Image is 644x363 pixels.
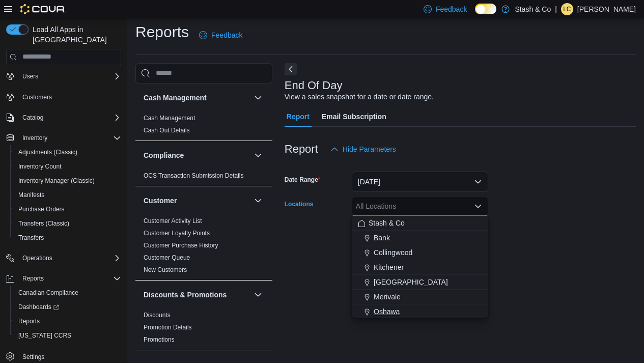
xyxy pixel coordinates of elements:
span: Catalog [18,111,121,124]
span: Transfers [14,232,121,244]
span: Dashboards [14,301,121,313]
button: Close list of options [474,202,482,210]
span: [US_STATE] CCRS [18,331,71,340]
a: Dashboards [10,300,125,314]
a: Customer Purchase History [144,242,218,249]
span: Users [22,72,38,80]
a: Manifests [14,189,48,201]
a: Customers [18,91,56,103]
button: Oshawa [352,304,488,319]
span: Inventory Count [14,160,121,173]
a: Settings [18,351,48,363]
h3: End Of Day [285,79,343,92]
span: Oshawa [374,306,400,317]
a: Feedback [195,25,246,45]
button: Users [18,70,42,82]
h3: Discounts & Promotions [144,290,227,300]
button: Operations [2,251,125,265]
span: Users [18,70,121,82]
button: Purchase Orders [10,202,125,216]
span: Purchase Orders [18,205,65,213]
div: Compliance [135,170,272,186]
button: Adjustments (Classic) [10,145,125,159]
span: Feedback [436,4,467,14]
span: Purchase Orders [14,203,121,215]
span: Adjustments (Classic) [14,146,121,158]
span: Dashboards [18,303,59,311]
div: Lindsay Crosmas [561,3,573,15]
button: Cash Management [252,92,264,104]
a: Customer Activity List [144,217,202,225]
span: Stash & Co [369,218,405,228]
span: Kitchener [374,262,404,272]
button: Collingwood [352,245,488,260]
a: Promotion Details [144,324,192,331]
button: Merivale [352,290,488,304]
span: Reports [14,315,121,327]
input: Dark Mode [475,4,496,14]
a: Cash Out Details [144,127,190,134]
span: Report [287,106,310,127]
button: Next [285,63,297,75]
span: Dark Mode [475,14,475,15]
button: Customer [144,196,250,206]
span: [GEOGRAPHIC_DATA] [374,277,448,287]
p: Stash & Co [515,3,551,15]
span: Catalog [22,114,43,122]
button: Catalog [18,111,47,124]
a: Inventory Manager (Classic) [14,175,99,187]
button: Inventory Count [10,159,125,174]
span: Inventory [18,132,121,144]
span: Hide Parameters [343,144,396,154]
button: Manifests [10,188,125,202]
span: Customers [22,93,52,101]
label: Locations [285,200,314,208]
h3: Cash Management [144,93,207,103]
h1: Reports [135,22,189,42]
button: Transfers (Classic) [10,216,125,231]
span: Operations [18,252,121,264]
span: Reports [18,317,40,325]
span: Settings [22,353,44,361]
span: Inventory Manager (Classic) [14,175,121,187]
span: Canadian Compliance [14,287,121,299]
a: Adjustments (Classic) [14,146,81,158]
div: Customer [135,215,272,280]
a: Cash Management [144,115,195,122]
span: Merivale [374,292,401,302]
span: Operations [22,254,52,262]
button: Customers [2,90,125,104]
span: Transfers [18,234,44,242]
button: Kitchener [352,260,488,275]
button: Hide Parameters [326,139,400,159]
button: Catalog [2,110,125,125]
span: Manifests [14,189,121,201]
button: Bank [352,231,488,245]
span: Inventory [22,134,47,142]
button: Customer [252,194,264,207]
span: Inventory Manager (Classic) [18,177,95,185]
div: Cash Management [135,112,272,141]
span: Canadian Compliance [18,289,78,297]
h3: Report [285,143,318,155]
p: | [555,3,557,15]
a: Inventory Count [14,160,66,173]
span: Email Subscription [322,106,386,127]
img: Cova [20,4,66,14]
span: Settings [18,350,121,362]
span: Inventory Count [18,162,62,171]
a: Customer Queue [144,254,190,261]
button: [DATE] [352,172,488,192]
button: Reports [10,314,125,328]
button: Discounts & Promotions [144,290,250,300]
button: Compliance [252,149,264,161]
button: Canadian Compliance [10,286,125,300]
span: Transfers (Classic) [18,219,69,228]
a: Canadian Compliance [14,287,82,299]
span: Reports [22,274,44,283]
a: Promotions [144,336,175,343]
button: Users [2,69,125,83]
button: Inventory [18,132,51,144]
button: Discounts & Promotions [252,289,264,301]
span: Bank [374,233,390,243]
